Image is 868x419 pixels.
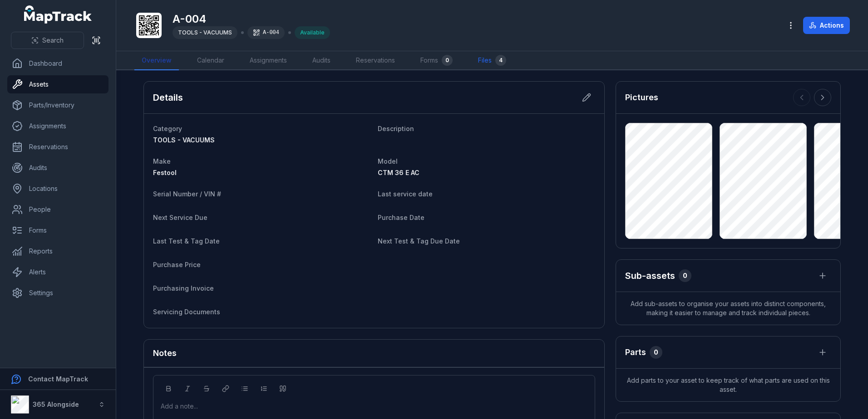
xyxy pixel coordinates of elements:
span: Category [153,125,182,132]
h3: Pictures [625,91,658,104]
h2: Details [153,91,183,104]
span: Last service date [378,190,433,198]
a: Dashboard [7,54,108,73]
a: Assignments [7,117,108,135]
a: Alerts [7,263,108,281]
span: Purchase Date [378,214,424,221]
a: Audits [305,51,338,70]
div: 4 [495,55,506,66]
a: Locations [7,180,108,198]
h3: Parts [625,346,646,359]
a: Files4 [471,51,513,70]
span: Servicing Documents [153,308,220,316]
span: Purchase Price [153,261,201,268]
span: CTM 36 E AC [378,169,419,176]
a: Reports [7,242,108,260]
a: Audits [7,159,108,177]
a: Parts/Inventory [7,96,108,114]
span: Serial Number / VIN # [153,190,221,198]
h2: Sub-assets [625,269,675,282]
a: Forms0 [413,51,460,70]
a: Reservations [349,51,402,70]
span: Purchasing Invoice [153,284,214,292]
span: Add parts to your asset to keep track of what parts are used on this asset. [616,369,840,401]
span: TOOLS - VACUUMS [153,136,215,144]
a: Assignments [242,51,294,70]
a: Reservations [7,138,108,156]
span: Last Test & Tag Date [153,237,220,245]
div: Available [295,26,330,39]
span: Next Service Due [153,214,207,221]
span: Description [378,125,414,132]
span: Festool [153,169,177,176]
div: 0 [442,55,453,66]
strong: Contact MapTrack [28,375,88,383]
span: Next Test & Tag Due Date [378,237,460,245]
span: Search [42,36,64,45]
span: Model [378,157,398,165]
h1: A-004 [173,12,330,26]
a: Forms [7,221,108,239]
span: Make [153,157,171,165]
h3: Notes [153,347,177,360]
div: 0 [679,269,691,282]
span: Add sub-assets to organise your assets into distinct components, making it easier to manage and t... [616,292,840,325]
strong: 365 Alongside [33,400,79,408]
a: Assets [7,75,108,93]
span: TOOLS - VACUUMS [178,29,232,36]
a: Calendar [190,51,232,70]
button: Search [11,32,84,49]
a: Settings [7,284,108,302]
a: Overview [134,51,179,70]
div: A-004 [247,26,285,39]
a: MapTrack [24,5,92,24]
div: 0 [650,346,662,359]
button: Actions [803,17,850,34]
a: People [7,200,108,219]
